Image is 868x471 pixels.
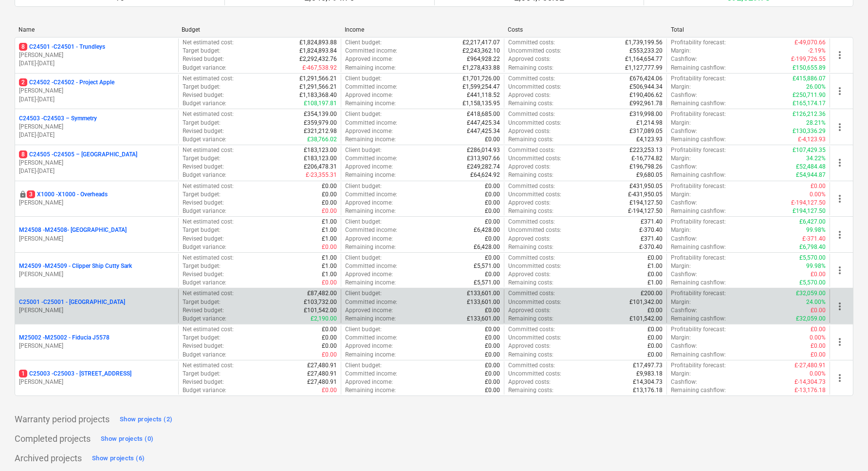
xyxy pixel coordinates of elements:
p: Approved costs : [508,270,551,279]
p: Cashflow : [671,270,697,279]
p: £-371.40 [802,235,826,243]
p: Cashflow : [671,91,697,99]
p: Remaining income : [345,135,396,144]
p: £676,424.06 [629,75,663,83]
p: Revised budget : [183,127,224,135]
p: Committed costs : [508,110,555,118]
p: £1.00 [647,279,663,287]
p: Revised budget : [183,163,224,171]
iframe: Chat Widget [819,424,868,471]
div: This project is confidential [19,190,27,199]
p: -2.19% [808,47,826,55]
p: £87,482.00 [307,289,337,298]
p: Uncommitted costs : [508,226,561,234]
p: Remaining costs : [508,64,554,72]
p: Committed costs : [508,38,555,47]
div: Budget [182,26,337,33]
p: Client budget : [345,289,382,298]
p: £0.00 [322,199,337,207]
p: £130,336.29 [793,127,826,135]
p: M24508 - M24508- [GEOGRAPHIC_DATA] [19,226,127,234]
div: 3X1000 -X1000 - Overheads[PERSON_NAME] [19,190,174,207]
p: £371.40 [641,235,663,243]
p: £6,427.00 [799,218,826,226]
p: Net estimated cost : [183,254,234,262]
p: £150,655.89 [793,64,826,72]
p: £0.00 [485,190,500,199]
p: 26.00% [806,83,826,91]
p: £0.00 [322,182,337,190]
p: Remaining cashflow : [671,171,726,179]
p: £1,127,777.99 [625,64,663,72]
p: Net estimated cost : [183,75,234,83]
p: £-4,123.93 [798,135,826,144]
p: [DATE] - [DATE] [19,95,174,104]
p: Remaining costs : [508,99,554,108]
p: Committed costs : [508,146,555,154]
p: C24505 - C24505 – [GEOGRAPHIC_DATA] [19,151,137,159]
p: £0.00 [322,190,337,199]
p: Committed income : [345,47,397,55]
div: Show projects (2) [120,414,172,425]
p: Remaining income : [345,64,396,72]
p: Approved costs : [508,163,551,171]
p: Remaining costs : [508,207,554,215]
p: £2,217,417.07 [462,38,500,47]
p: £441,118.52 [467,91,500,99]
p: Approved costs : [508,91,551,99]
p: £1.00 [322,235,337,243]
p: Margin : [671,226,691,234]
p: Remaining income : [345,243,396,251]
div: C24503 -C24503 – Symmetry[PERSON_NAME][DATE]-[DATE] [19,114,174,139]
p: Margin : [671,190,691,199]
div: 1C25003 -C25003 - [STREET_ADDRESS][PERSON_NAME] [19,370,174,386]
p: Client budget : [345,75,382,83]
p: Profitability forecast : [671,75,726,83]
p: £54,944.87 [796,171,826,179]
p: £5,570.00 [799,254,826,262]
p: £206,478.31 [304,163,337,171]
p: Client budget : [345,182,382,190]
p: Approved income : [345,55,393,63]
p: £-370.40 [639,243,663,251]
p: [PERSON_NAME] [19,51,174,59]
span: 2 [19,78,27,86]
p: Target budget : [183,154,221,163]
p: Uncommitted costs : [508,119,561,127]
p: £359,979.00 [304,119,337,127]
p: Client budget : [345,146,382,154]
p: Remaining costs : [508,135,554,144]
p: Remaining income : [345,99,396,108]
p: Net estimated cost : [183,38,234,47]
p: Committed income : [345,83,397,91]
p: £126,212.36 [793,110,826,118]
span: 3 [27,190,35,198]
p: Approved costs : [508,127,551,135]
p: Committed costs : [508,254,555,262]
p: Committed income : [345,190,397,199]
p: Client budget : [345,38,382,47]
p: £38,766.02 [307,135,337,144]
div: Show projects (0) [101,433,153,445]
p: Profitability forecast : [671,289,726,298]
p: Approved income : [345,91,393,99]
p: £1,164,654.77 [625,55,663,63]
p: [PERSON_NAME] [19,199,174,207]
p: Margin : [671,154,691,163]
p: £0.00 [485,235,500,243]
p: £1,599,254.47 [462,83,500,91]
p: Remaining cashflow : [671,135,726,144]
p: £190,406.62 [629,91,663,99]
p: Remaining cashflow : [671,207,726,215]
p: £6,428.00 [474,243,500,251]
p: Margin : [671,262,691,270]
div: M25002 -M25002 - Fiducia J5578[PERSON_NAME] [19,334,174,350]
p: Profitability forecast : [671,218,726,226]
p: C25001 - C25001 - [GEOGRAPHIC_DATA] [19,298,125,306]
div: 8C24501 -C24501 - Trundleys[PERSON_NAME][DATE]-[DATE] [19,43,174,68]
button: Show projects (6) [90,451,147,466]
span: more_vert [834,121,846,133]
p: £1,158,135.95 [462,99,500,108]
p: Target budget : [183,47,221,55]
p: Target budget : [183,262,221,270]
